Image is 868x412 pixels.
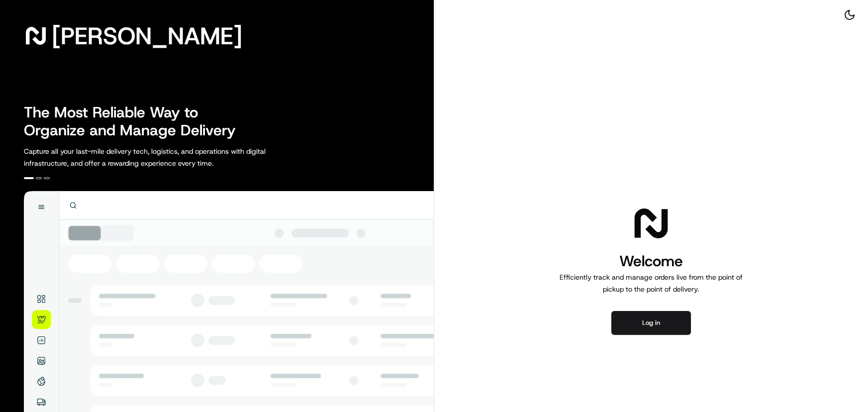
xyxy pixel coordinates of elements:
span: [PERSON_NAME] [52,26,242,46]
button: Log in [611,311,691,335]
h2: The Most Reliable Way to Organize and Manage Delivery [24,103,247,139]
h1: Welcome [556,251,747,271]
p: Efficiently track and manage orders live from the point of pickup to the point of delivery. [556,271,747,295]
p: Capture all your last-mile delivery tech, logistics, and operations with digital infrastructure, ... [24,145,310,169]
